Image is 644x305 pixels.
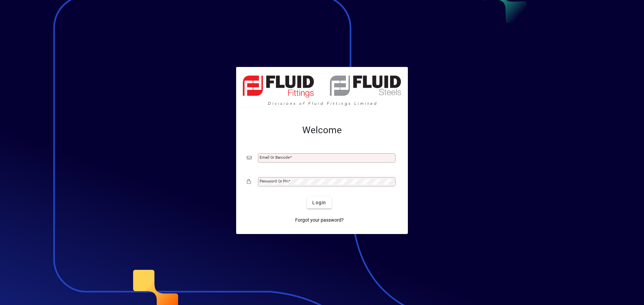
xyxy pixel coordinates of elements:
button: Login [307,197,331,209]
span: Login [312,199,326,206]
mat-label: Email or Barcode [260,155,290,160]
span: Forgot your password? [295,217,344,224]
a: Forgot your password? [292,214,346,226]
mat-label: Password or Pin [260,179,288,183]
h2: Welcome [247,125,397,136]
